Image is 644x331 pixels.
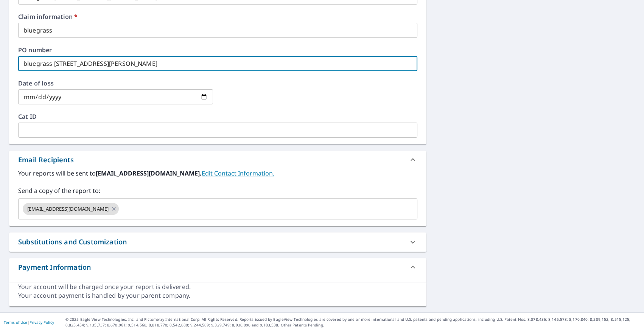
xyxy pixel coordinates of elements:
[18,237,127,247] div: Substitutions and Customization
[23,203,119,215] div: [EMAIL_ADDRESS][DOMAIN_NAME]
[96,169,202,177] b: [EMAIL_ADDRESS][DOMAIN_NAME].
[30,320,54,325] a: Privacy Policy
[4,320,27,325] a: Terms of Use
[9,151,426,169] div: Email Recipients
[18,291,417,300] div: Your account payment is handled by your parent company.
[18,14,417,20] label: Claim information
[18,169,417,178] label: Your reports will be sent to
[18,155,74,165] div: Email Recipients
[18,283,417,291] div: Your account will be charged once your report is delivered.
[4,320,54,325] p: |
[23,205,113,213] span: [EMAIL_ADDRESS][DOMAIN_NAME]
[18,262,91,272] div: Payment Information
[9,258,426,276] div: Payment Information
[18,113,417,120] label: Cat ID
[202,169,274,177] a: EditContactInfo
[65,317,640,328] p: © 2025 Eagle View Technologies, Inc. and Pictometry International Corp. All Rights Reserved. Repo...
[18,80,213,86] label: Date of loss
[9,232,426,252] div: Substitutions and Customization
[18,186,417,195] label: Send a copy of the report to:
[18,47,417,53] label: PO number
